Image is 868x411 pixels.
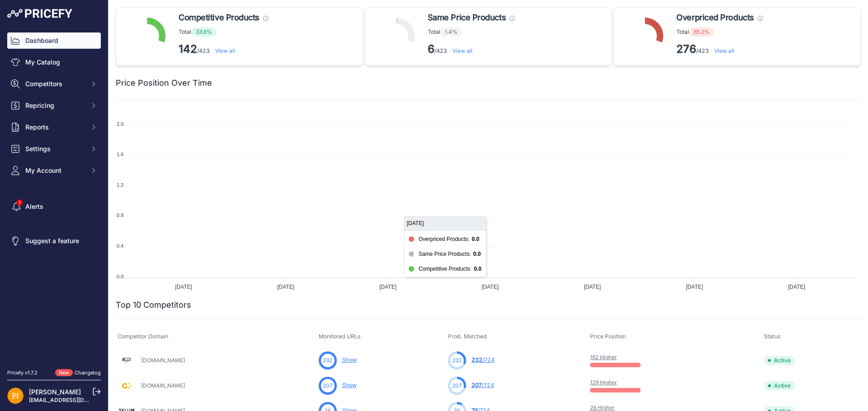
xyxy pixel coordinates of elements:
button: Repricing [7,97,101,114]
span: Prod. Matched [448,333,487,340]
a: View all [714,47,734,54]
a: 129 Higher [590,379,617,386]
h2: Top 10 Competitors [116,299,191,311]
p: /423 [428,42,515,56]
a: [DOMAIN_NAME] [141,382,185,389]
span: Settings [25,144,85,153]
button: Settings [7,141,101,157]
span: 232 [472,356,482,363]
span: Same Price Products [428,11,506,24]
a: View all [215,47,235,54]
p: Total [676,28,763,37]
span: Competitive Products [179,11,259,24]
tspan: [DATE] [277,284,294,290]
div: Pricefy v1.7.2 [7,369,38,377]
span: 1.4% [440,28,462,37]
tspan: 1.2 [117,182,123,188]
button: Competitors [7,76,101,92]
a: [DOMAIN_NAME] [141,357,185,364]
span: New [55,369,73,377]
nav: Sidebar [7,32,101,358]
span: 207 [452,382,462,390]
span: Active [764,381,795,390]
tspan: 1.6 [117,152,123,157]
img: Pricefy Logo [7,9,72,18]
a: 28 Higher [590,404,615,411]
tspan: 0.4 [117,243,123,249]
span: Active [764,356,795,365]
button: Reports [7,119,101,135]
a: 232/724 [472,356,495,363]
span: Price Position [590,333,626,340]
strong: 6 [428,42,434,55]
strong: 276 [676,42,696,55]
tspan: 0.0 [117,274,123,279]
p: /423 [179,42,269,56]
tspan: 2.0 [117,121,123,127]
button: My Account [7,162,101,179]
h2: Price Position Over Time [116,77,212,89]
p: Total [179,28,269,37]
a: Alerts [7,199,101,215]
span: Competitors [25,79,85,88]
tspan: 0.8 [117,212,123,218]
span: Overpriced Products [676,11,754,24]
a: View all [453,47,472,54]
span: Reports [25,123,85,132]
tspan: [DATE] [175,284,192,290]
a: My Catalog [7,54,101,70]
span: Competitor Domain [118,333,168,340]
span: 232 [323,356,332,365]
a: [EMAIL_ADDRESS][DOMAIN_NAME] [29,397,123,403]
span: Status [764,333,781,340]
span: 232 [452,356,462,365]
a: 162 Higher [590,354,617,360]
a: [PERSON_NAME] [29,388,81,396]
p: /423 [676,42,763,56]
span: 33.6% [191,28,217,37]
a: Dashboard [7,32,101,49]
span: 65.2% [689,28,714,37]
strong: 142 [179,42,197,55]
span: My Account [25,166,85,175]
tspan: [DATE] [481,284,499,290]
span: 207 [323,382,333,390]
tspan: [DATE] [379,284,396,290]
a: Changelog [75,369,101,376]
p: Total [428,28,515,37]
a: Suggest a feature [7,233,101,249]
a: Show [342,382,357,388]
a: 207/724 [472,382,494,388]
span: Repricing [25,101,85,110]
a: Show [342,356,357,363]
span: Monitored URLs [319,333,361,340]
span: 207 [472,382,482,388]
tspan: [DATE] [788,284,805,290]
tspan: [DATE] [584,284,601,290]
tspan: [DATE] [686,284,703,290]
